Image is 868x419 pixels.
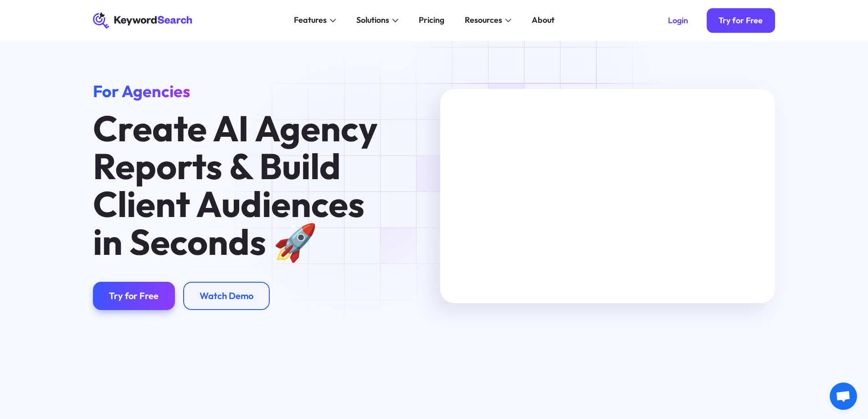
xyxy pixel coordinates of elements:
[707,8,776,33] a: Try for Free
[656,8,700,33] a: Login
[532,14,555,26] div: About
[93,81,190,101] span: For Agencies
[200,290,253,301] div: Watch Demo
[109,290,159,301] div: Try for Free
[526,12,561,29] a: About
[294,14,327,26] div: Features
[440,89,775,303] iframe: KeywordSearch Agency Reports
[830,383,857,410] div: Open chat
[356,14,389,26] div: Solutions
[668,16,688,26] div: Login
[93,109,387,261] h1: Create AI Agency Reports & Build Client Audiences in Seconds 🚀
[719,16,763,26] div: Try for Free
[413,12,451,29] a: Pricing
[93,282,175,310] a: Try for Free
[465,14,502,26] div: Resources
[419,14,444,26] div: Pricing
